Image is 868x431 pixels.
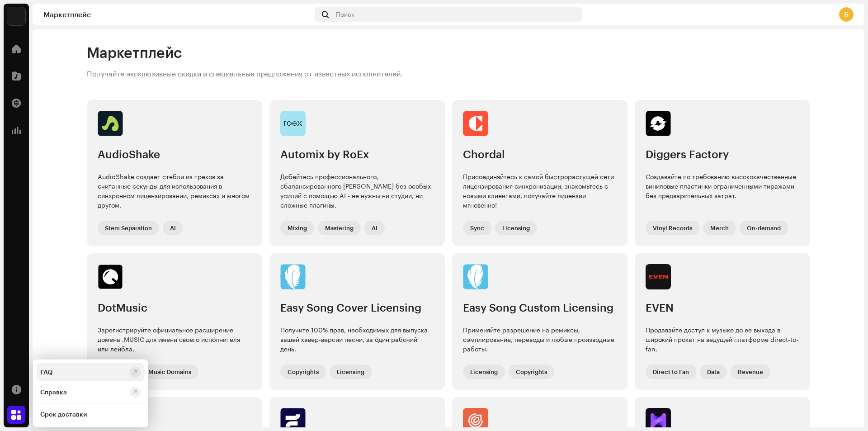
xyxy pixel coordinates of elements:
[463,300,617,314] div: Easy Song Custom Licensing
[98,172,251,210] div: AudioShake создает стебли из треков за считанные секунды для использования в синхронном лицензиро...
[280,111,306,136] img: 3e92c471-8f99-4bc3-91af-f70f33238202
[731,365,770,379] div: Revenue
[40,388,67,396] div: Справка
[364,221,385,235] div: AI
[98,325,251,354] div: Зарегистрируйте официальное расширение домена .MUSIC для имени своего исполнителя или лейбла.
[43,11,311,18] div: Маркетплейс
[98,221,159,235] div: Stem Separation
[646,365,696,379] div: Direct to Fan
[646,172,799,210] div: Создавайте по требованию высококачественные виниловые пластинки ограниченными тиражами без предва...
[463,147,617,161] div: Chordal
[280,365,326,379] div: Copyrights
[336,11,354,18] span: Поиск
[98,147,251,161] div: AudioShake
[703,221,736,235] div: Merch
[646,221,699,235] div: Vinyl Records
[98,111,123,136] img: 2fd7bcad-6c73-4393-bbe1-37a2d9795fdd
[646,264,671,289] img: 60ceb9ec-a8b3-4a3c-9260-8138a3b22953
[463,365,505,379] div: Licensing
[280,172,434,210] div: Добейтесь профессионального, сбалансированного [PERSON_NAME] без особых усилий с помощью AI - не ...
[280,325,434,354] div: Получите 100% прав, необходимых для выпуска вашей кавер-версии песни, за один рабочий день.
[37,405,144,423] re-m-nav-item: Срок доставки
[40,411,87,418] div: Срок доставки
[318,221,361,235] div: Mastering
[280,147,434,161] div: Automix by RoEx
[280,221,314,235] div: Mixing
[37,383,144,401] re-m-nav-item: Справка
[330,365,372,379] div: Licensing
[700,365,727,379] div: Data
[740,221,788,235] div: On-demand
[87,43,182,62] span: Маркетплейс
[509,365,554,379] div: Copyrights
[463,111,488,136] img: 9e8a6d41-7326-4eb6-8be3-a4db1a720e63
[37,363,144,381] re-m-nav-item: FAQ
[98,300,251,314] div: DotMusic
[839,7,854,22] div: Б
[141,365,198,379] div: Music Domains
[98,264,123,289] img: eb58a31c-f81c-4818-b0f9-d9e66cbda676
[280,264,306,289] img: a95fe301-50de-48df-99e3-24891476c30c
[463,221,491,235] div: Sync
[463,264,488,289] img: 35edca2f-5628-4998-9fc9-38d367af0ecc
[280,300,434,314] div: Easy Song Cover Licensing
[646,111,671,136] img: afae1709-c827-4b76-a652-9ddd8808f967
[646,147,799,161] div: Diggers Factory
[646,300,799,314] div: EVEN
[7,7,25,25] img: 33004b37-325d-4a8b-b51f-c12e9b964943
[463,172,617,210] div: Присоединяйтесь к самой быстрорастущей сети лицензирования синхронизации, знакомьтесь с новыми кл...
[463,325,617,354] div: Применяйте разрешение на ремиксы, сэмплирование, переводы и любые производные работы.
[495,221,537,235] div: Licensing
[87,69,403,78] p: Получайте эксклюзивные скидки и специальные предложения от известных исполнителей.
[163,221,183,235] div: AI
[40,369,52,376] div: FAQ
[646,325,799,354] div: Продавайте доступ к музыке до ее выхода в широкий прокат на ведущей платформе direct-to-fan.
